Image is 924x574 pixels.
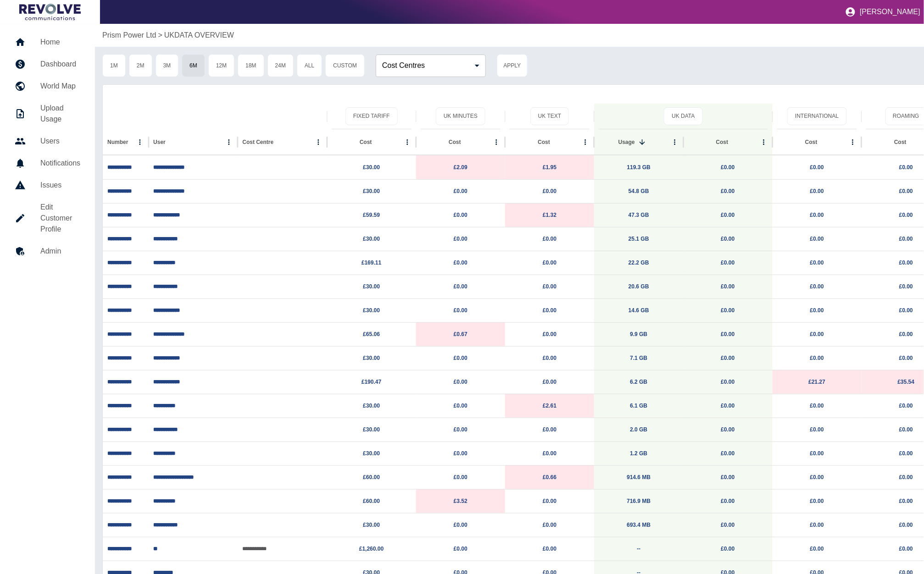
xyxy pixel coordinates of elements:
a: 914.6 MB [627,474,651,480]
a: 693.4 MB [627,522,651,528]
a: £30.00 [363,307,380,314]
a: 1.2 GB [630,450,647,457]
a: Notifications [7,152,88,174]
div: Number [107,139,128,145]
p: [PERSON_NAME] [860,8,920,16]
a: Upload Usage [7,97,88,130]
a: £0.00 [810,498,824,504]
a: 6.1 GB [630,403,647,409]
a: £0.00 [454,546,468,552]
a: 119.3 GB [627,164,651,171]
a: £0.00 [721,546,735,552]
a: 9.9 GB [630,331,647,337]
a: £3.52 [454,498,468,504]
a: 25.1 GB [629,236,649,242]
a: 6.2 GB [630,379,647,385]
a: £2.09 [454,164,468,171]
a: £0.00 [899,522,913,528]
a: £65.06 [363,331,380,337]
a: £0.00 [543,522,557,528]
a: Dashboard [7,53,88,75]
a: £0.00 [810,331,824,337]
a: £0.00 [810,164,824,171]
button: Cost column menu [579,136,592,149]
a: £0.00 [543,259,557,266]
a: £0.00 [543,283,557,290]
a: £0.00 [454,450,468,457]
a: £0.00 [810,426,824,433]
div: Cost [360,139,372,145]
a: 22.2 GB [629,259,649,266]
button: 18M [238,54,264,77]
a: £0.00 [543,379,557,385]
a: £0.00 [543,355,557,361]
a: £0.00 [454,379,468,385]
button: Cost column menu [490,136,503,149]
a: £0.00 [721,236,735,242]
a: £0.00 [543,188,557,194]
button: Cost column menu [401,136,414,149]
a: -- [637,546,640,552]
a: £0.00 [721,474,735,480]
a: 54.8 GB [629,188,649,194]
button: UK Data [664,107,702,125]
button: [PERSON_NAME] [841,3,924,21]
a: £30.00 [363,236,380,242]
a: £30.00 [363,355,380,361]
button: Apply [497,54,528,77]
a: £0.00 [899,546,913,552]
a: £0.00 [543,450,557,457]
button: Sort [636,136,649,149]
a: £190.47 [362,379,381,385]
a: £30.00 [363,450,380,457]
div: Cost [716,139,729,145]
a: £0.00 [810,522,824,528]
img: Logo [19,4,81,20]
a: £0.00 [454,212,468,218]
a: £0.00 [899,474,913,480]
button: 24M [267,54,294,77]
button: Cost column menu [757,136,770,149]
a: Issues [7,174,88,196]
a: £0.00 [721,307,735,314]
a: £0.00 [810,355,824,361]
a: 716.9 MB [627,498,651,504]
a: £1.32 [543,212,557,218]
button: UK Text [530,107,569,125]
button: 6M [182,54,205,77]
a: £59.59 [363,212,380,218]
p: > [158,30,162,41]
a: £0.00 [721,498,735,504]
a: £0.00 [721,403,735,409]
button: Fixed Tariff [345,107,398,125]
a: £0.00 [721,188,735,194]
a: £0.00 [721,379,735,385]
a: £0.00 [721,426,735,433]
h5: Dashboard [40,59,80,70]
a: World Map [7,75,88,97]
button: User column menu [223,136,235,149]
div: Cost Centre [242,139,273,145]
a: £0.00 [454,474,468,480]
a: £0.00 [543,498,557,504]
a: £0.00 [543,307,557,314]
a: £0.67 [454,331,468,337]
a: £2.61 [543,403,557,409]
a: £0.00 [899,259,913,266]
a: Prism Power Ltd [102,30,156,41]
button: Cost column menu [846,136,859,149]
p: UKDATA OVERVIEW [164,30,234,41]
button: UK Minutes [436,107,485,125]
a: £0.00 [543,236,557,242]
button: 1M [102,54,126,77]
a: £0.00 [810,307,824,314]
a: £0.00 [721,522,735,528]
a: £0.00 [899,164,913,171]
div: Cost [538,139,550,145]
div: User [153,139,166,145]
a: £0.00 [899,498,913,504]
a: 47.3 GB [629,212,649,218]
a: £0.00 [454,259,468,266]
a: £0.00 [810,546,824,552]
